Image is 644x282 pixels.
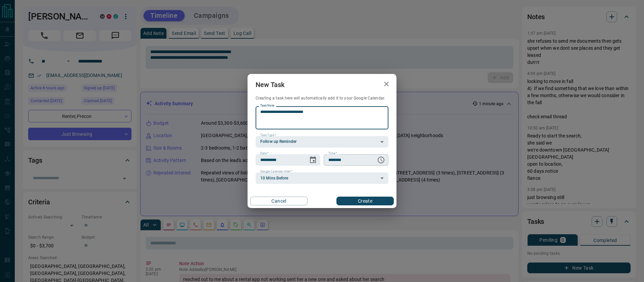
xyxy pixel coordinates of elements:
[260,169,292,174] label: Google Calendar Alert
[306,153,320,167] button: Choose date, selected date is Sep 17, 2025
[256,172,388,184] div: 10 Mins Before
[250,197,308,205] button: Cancel
[328,151,337,156] label: Time
[256,136,388,148] div: Follow up Reminder
[260,133,276,137] label: Task Type
[260,104,274,108] label: Task Note
[260,151,269,156] label: Date
[248,74,292,95] h2: New Task
[374,153,388,167] button: Choose time, selected time is 6:00 AM
[256,95,388,101] p: Creating a task here will automatically add it to your Google Calendar.
[336,197,394,205] button: Create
